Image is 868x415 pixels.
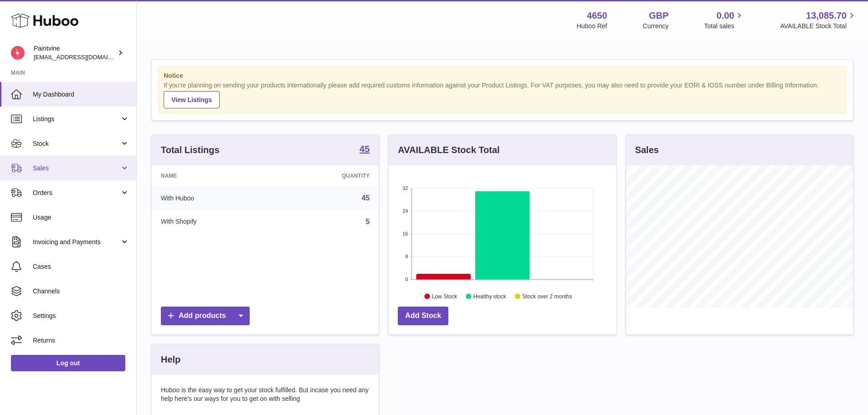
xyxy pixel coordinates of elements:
[406,277,408,282] text: 0
[164,91,220,108] a: View Listings
[398,307,448,325] a: Add Stock
[33,139,120,148] span: Stock
[806,10,847,22] span: 13,085.70
[432,293,457,299] text: Low Stock
[34,53,134,61] span: [EMAIL_ADDRESS][DOMAIN_NAME]
[161,144,220,156] h3: Total Listings
[33,238,120,246] span: Invoicing and Payments
[406,254,408,259] text: 8
[649,10,668,22] strong: GBP
[33,336,129,345] span: Returns
[33,90,129,99] span: My Dashboard
[523,293,572,299] text: Stock over 2 months
[33,262,129,271] span: Cases
[635,144,659,156] h3: Sales
[33,213,129,222] span: Usage
[360,144,370,154] strong: 45
[33,115,120,123] span: Listings
[473,293,507,299] text: Healthy stock
[365,218,370,225] a: 5
[11,46,25,60] img: euan@paintvine.co.uk
[403,231,408,236] text: 16
[164,72,841,80] strong: Notice
[152,186,274,210] td: With Huboo
[152,210,274,234] td: With Shopify
[152,165,274,186] th: Name
[704,22,745,31] span: Total sales
[780,10,857,31] a: 13,085.70 AVAILABLE Stock Total
[34,44,116,61] div: Paintvine
[643,22,669,31] div: Currency
[33,312,129,320] span: Settings
[33,287,129,296] span: Channels
[398,144,499,156] h3: AVAILABLE Stock Total
[33,164,120,173] span: Sales
[360,144,370,155] a: 45
[164,81,841,108] div: If you're planning on sending your products internationally please add required customs informati...
[587,10,607,22] strong: 4650
[577,22,607,31] div: Huboo Ref
[780,22,857,31] span: AVAILABLE Stock Total
[717,10,734,22] span: 0.00
[33,189,120,197] span: Orders
[11,355,125,371] a: Log out
[161,354,180,366] h3: Help
[403,208,408,214] text: 24
[403,185,408,191] text: 32
[362,194,370,202] a: 45
[704,10,745,31] a: 0.00 Total sales
[274,165,379,186] th: Quantity
[161,386,370,403] p: Huboo is the easy way to get your stock fulfilled. But incase you need any help here's our ways f...
[161,307,250,325] a: Add products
